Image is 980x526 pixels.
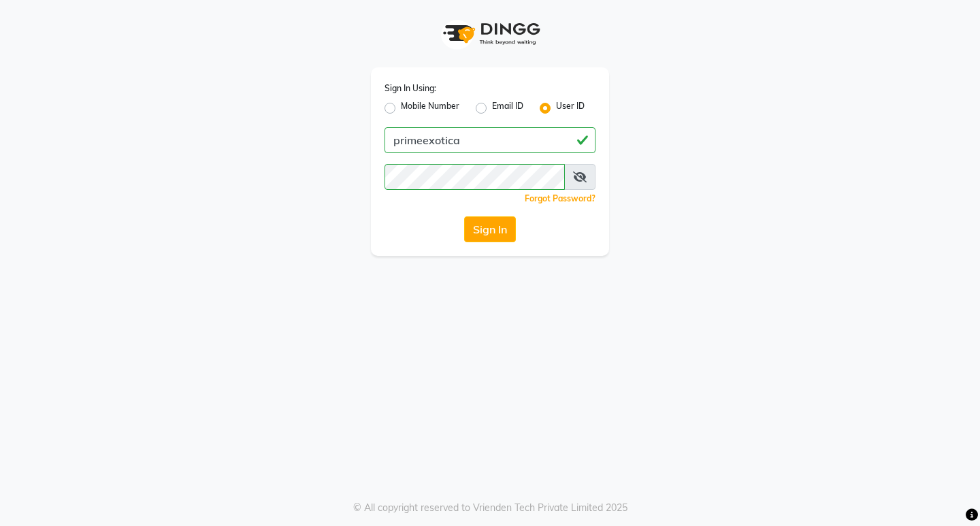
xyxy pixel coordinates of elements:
label: Email ID [492,100,523,116]
a: Forgot Password? [525,193,595,203]
label: User ID [556,100,585,116]
label: Mobile Number [401,100,459,116]
button: Sign In [464,216,516,242]
input: Username [385,127,595,153]
input: Username [385,164,565,190]
img: logo1.svg [436,14,544,54]
label: Sign In Using: [385,82,436,95]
